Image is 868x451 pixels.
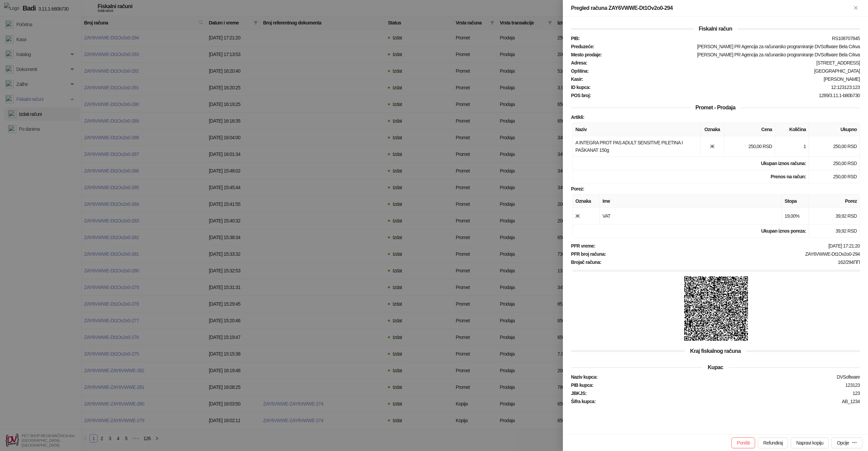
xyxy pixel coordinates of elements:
[571,391,587,396] strong: JBKJS :
[596,399,861,404] div: AB_1234
[852,4,860,12] button: Zatvori
[837,440,849,446] div: Opcije
[701,123,724,136] th: Oznaka
[571,85,590,90] strong: ID kupca :
[573,195,600,208] th: Oznaka
[761,161,806,166] strong: Ukupan iznos računa :
[584,76,861,82] div: [PERSON_NAME]
[571,76,583,82] strong: Kasir :
[602,259,861,265] div: 162/294ПП
[684,276,748,341] img: QR kod
[571,44,594,49] strong: Preduzeće :
[588,60,861,66] div: [STREET_ADDRESS]
[571,382,593,388] strong: PIB kupca :
[573,136,701,157] td: A INTEGRA PROT PAS ADULT SENSITIVE PILETINA I PAŠKANAT 150g
[685,348,746,354] span: Kraj fiskalnog računa
[701,136,724,157] td: Ж
[571,52,602,57] strong: Mesto prodaje :
[775,136,809,157] td: 1
[571,4,852,12] div: Pregled računa ZAY6VWWE-Dt1Ov2o0-294
[791,437,829,448] button: Napravi kopiju
[809,208,860,224] td: 39,92 RSD
[690,105,741,110] span: Promet - Prodaja
[809,123,860,136] th: Ukupno
[596,243,861,249] div: [DATE] 17:21:20
[758,437,788,448] button: Refundiraj
[782,208,809,224] td: 19,00%
[571,186,584,192] strong: Porez :
[607,251,861,257] div: ZAY6VWWE-Dt1Ov2o0-294
[571,60,587,66] strong: Adresa :
[724,136,775,157] td: 250,00 RSD
[587,391,861,396] div: 123
[693,26,738,32] span: Fiskalni račun
[724,123,775,136] th: Cena
[571,93,591,98] strong: POS broj :
[809,224,860,238] td: 39,92 RSD
[782,195,809,208] th: Stopa
[571,36,579,41] strong: PIB :
[761,228,806,234] strong: Ukupan iznos poreza:
[589,68,861,74] div: [GEOGRAPHIC_DATA]
[571,374,597,380] strong: Naziv kupca :
[571,114,584,120] strong: Artikli :
[591,85,861,90] div: 12:123123:123
[809,136,860,157] td: 250,00 RSD
[809,157,860,170] td: 250,00 RSD
[580,36,861,41] div: RS108707845
[571,243,595,249] strong: PFR vreme :
[571,251,606,257] strong: PFR broj računa :
[775,123,809,136] th: Količina
[598,374,861,380] div: DVSoftware
[594,382,861,388] div: 123123
[571,259,601,265] strong: Brojač računa :
[573,208,600,224] td: Ж
[595,44,861,49] div: [PERSON_NAME] PR Agencija za računarsko programiranje DVSoftware Bela Crkva
[702,364,729,370] span: Kupac
[600,195,782,208] th: Ime
[771,174,806,179] strong: Prenos na račun :
[592,93,861,98] div: 1289/3.11.1-b80b730
[571,399,595,404] strong: Šifra kupca :
[809,170,860,183] td: 250,00 RSD
[809,195,860,208] th: Porez
[571,68,589,74] strong: Opština :
[573,123,701,136] th: Naziv
[831,437,863,448] button: Opcije
[600,208,782,224] td: VAT
[731,437,755,448] button: Poništi
[796,440,823,446] span: Napravi kopiju
[603,52,861,57] div: [PERSON_NAME] PR Agencija za računarsko programiranje DVSoftware Bela Crkva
